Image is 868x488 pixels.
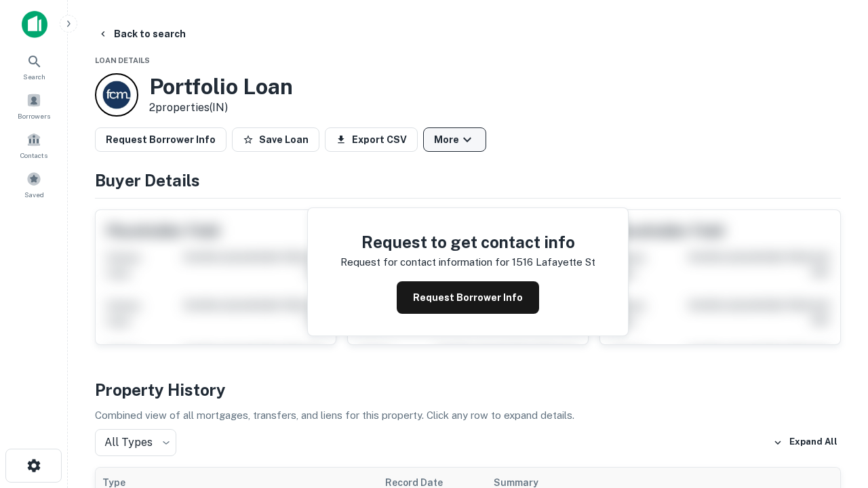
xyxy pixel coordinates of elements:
button: Back to search [92,22,191,46]
span: Search [23,71,45,82]
p: Combined view of all mortgages, transfers, and liens for this property. Click any row to expand d... [95,407,841,424]
button: Request Borrower Info [397,281,539,314]
a: Contacts [4,127,64,163]
button: Save Loan [232,127,319,152]
span: Loan Details [95,56,150,64]
h4: Property History [95,378,841,402]
h4: Request to get contact info [340,230,595,254]
button: Expand All [770,432,841,453]
div: All Types [95,429,176,456]
a: Saved [4,166,64,203]
a: Borrowers [4,87,64,124]
button: Request Borrower Info [95,127,226,152]
span: Saved [24,189,44,200]
iframe: Chat Widget [800,380,868,445]
span: Borrowers [18,110,50,121]
p: Request for contact information for [340,254,509,270]
a: Search [4,48,64,85]
p: 1516 lafayette st [512,254,595,270]
p: 2 properties (IN) [149,100,293,116]
img: capitalize-icon.png [22,11,47,38]
h3: Portfolio Loan [149,74,293,100]
button: Export CSV [325,127,418,152]
button: More [423,127,486,152]
h4: Buyer Details [95,168,841,192]
span: Contacts [20,150,47,161]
